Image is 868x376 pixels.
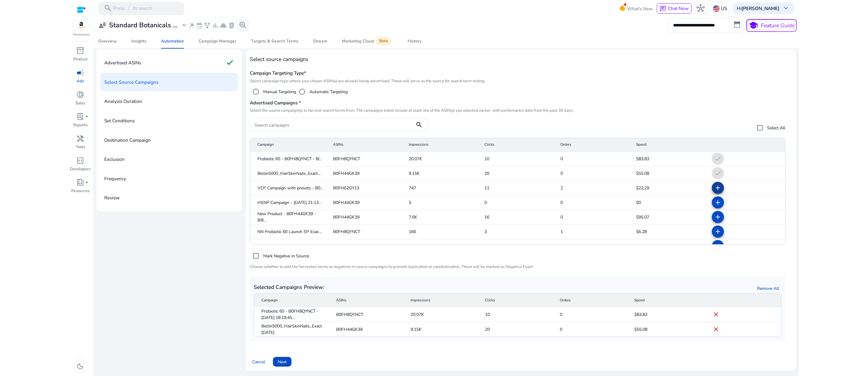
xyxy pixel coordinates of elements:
[109,21,177,29] h3: Standard Botanicals ...
[250,56,792,63] h4: Select source campaigns
[480,239,555,254] mat-cell: 0
[250,357,267,367] button: Cancel
[104,154,125,164] p: Exclusion
[77,78,84,84] p: Ads
[714,228,722,235] mat-icon: add
[262,253,309,259] label: Mark Negative in Source
[480,166,555,181] mat-cell: 20
[76,178,84,186] span: book_4
[257,243,322,249] span: NN Probiotic 60 Launch SP Exac...
[406,322,480,337] mat-cell: 9.15K
[70,166,91,172] p: Developers
[333,214,360,220] span: B0FH44GK39
[76,144,85,150] p: Tools
[408,39,422,43] div: History
[404,239,480,254] mat-cell: 0
[712,311,720,318] mat-icon: close
[556,181,631,195] mat-cell: 2
[76,135,84,143] span: handyman
[250,264,785,270] p: Choose whether to add the harvested terms as negatives in source campaigns to prevent duplication...
[660,5,666,12] span: chat
[737,6,779,11] p: Hi
[212,22,219,29] span: bar_chart
[104,135,151,145] p: Destination Campaign
[480,307,555,322] mat-cell: 10
[261,308,326,321] span: Probiotic 60 - B0FH8QYNCT - [DATE] 18:19:45...
[627,3,653,14] span: What's New
[333,185,359,191] span: B0FH62GY13
[556,225,631,239] mat-cell: 1
[250,86,792,98] mat-radio-group: Select targeting option
[261,323,326,336] span: Biotin5000_HairSkinNails_Exact [DATE]
[757,285,779,292] span: Remove All
[336,326,363,333] span: B0FH44GK39
[69,46,91,67] a: inventory_2Product
[629,293,704,307] mat-header-cell: Spend
[480,225,555,239] mat-cell: 3
[333,170,360,177] span: B0FH44GK39
[126,5,132,12] span: /
[257,229,322,235] span: NN Probiotic 60 Launch SP Exac...
[404,195,480,210] mat-cell: 5
[331,293,406,307] mat-header-cell: ASINs
[250,70,792,76] h5: Campaign Targeting Type*
[629,322,704,337] mat-cell: $55.08
[180,21,188,29] span: expand_more
[104,192,120,203] p: Review
[480,181,555,195] mat-cell: 11
[262,89,296,95] label: Manual Targeting
[404,210,480,225] mat-cell: 7.6K
[406,293,480,307] mat-header-cell: Impressions
[71,188,90,194] p: Resources
[755,283,781,293] button: Remove All
[404,181,480,195] mat-cell: 747
[761,22,794,29] p: Feature Guide
[104,96,142,107] p: Analysis Duration
[697,4,704,12] span: hub
[308,89,348,95] label: Automatic Targeting
[104,115,135,126] p: Set Conditions
[631,225,707,239] mat-cell: $6.28
[657,3,691,14] button: chatChat Now
[273,357,291,367] button: Next
[69,133,91,155] a: handymanTools
[226,57,234,68] mat-icon: check
[239,21,247,29] span: search_insights
[257,211,323,223] span: New Product - B0FH44GK39 - 8/8...
[254,293,331,307] mat-header-cell: Campaign
[113,5,152,12] p: Press to search
[713,5,720,12] img: us.svg
[75,100,85,107] p: Sales
[555,293,629,307] mat-header-cell: Orders
[342,39,393,44] div: Marketing Cloud
[250,108,792,113] p: Select the source campaign(s) to harvest search terms from. The campaigns listed include at least...
[555,322,629,337] mat-cell: 0
[742,5,779,12] b: [PERSON_NAME]
[76,91,84,99] span: donut_small
[631,195,707,210] mat-cell: $0
[766,125,785,131] label: Select All
[694,2,708,15] button: hub
[98,21,106,29] span: user_attributes
[556,210,631,225] mat-cell: 0
[404,225,480,239] mat-cell: 166
[336,311,363,318] span: B0FH8QYNCT
[714,242,722,250] mat-icon: add
[69,90,91,111] a: donut_smallSales
[76,157,84,164] span: code_blocks
[631,210,707,225] mat-cell: $95.07
[72,20,91,30] img: amazon.svg
[480,210,555,225] mat-cell: 16
[73,56,88,63] p: Product
[631,239,707,254] mat-cell: $0
[69,111,91,133] a: lab_profilefiber_manual_recordReports
[480,152,555,166] mat-cell: 10
[198,39,236,43] div: Campaign Manager
[196,22,203,29] span: event
[250,79,792,84] p: Select campaign type where your chosen ASIN(s) are already being advertised. These will serve as ...
[556,239,631,254] mat-cell: 0
[254,284,324,290] h4: Selected Campaigns Preview:
[480,138,555,152] mat-header-cell: Clicks
[69,155,91,177] a: code_blocksDevelopers
[76,69,84,77] span: campaign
